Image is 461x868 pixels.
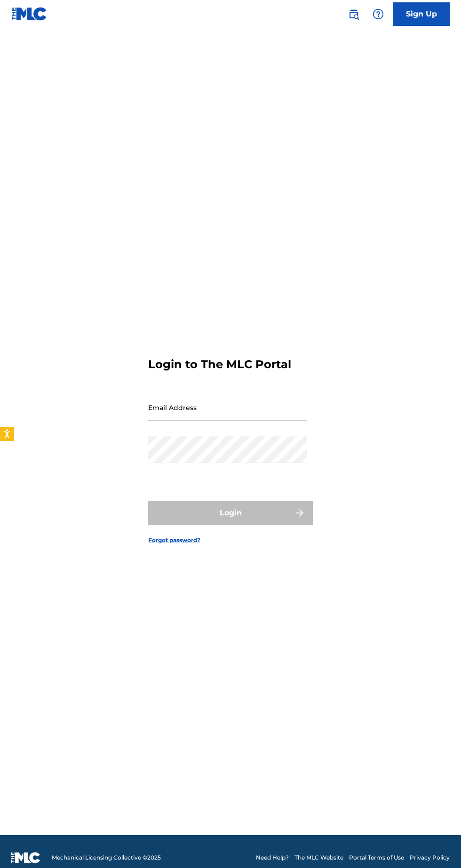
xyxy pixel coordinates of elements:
a: Sign Up [393,2,450,26]
h3: Login to The MLC Portal [148,357,291,371]
a: Portal Terms of Use [349,853,404,862]
div: Help [369,5,388,24]
a: Need Help? [256,853,289,862]
a: Privacy Policy [410,853,450,862]
a: Forgot password? [148,536,200,544]
img: help [373,8,384,20]
iframe: Chat Widget [414,823,461,868]
span: Mechanical Licensing Collective © 2025 [52,853,161,862]
img: MLC Logo [11,7,48,21]
a: Public Search [344,5,363,24]
img: logo [11,852,40,863]
a: The MLC Website [294,853,343,862]
img: search [348,8,359,20]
